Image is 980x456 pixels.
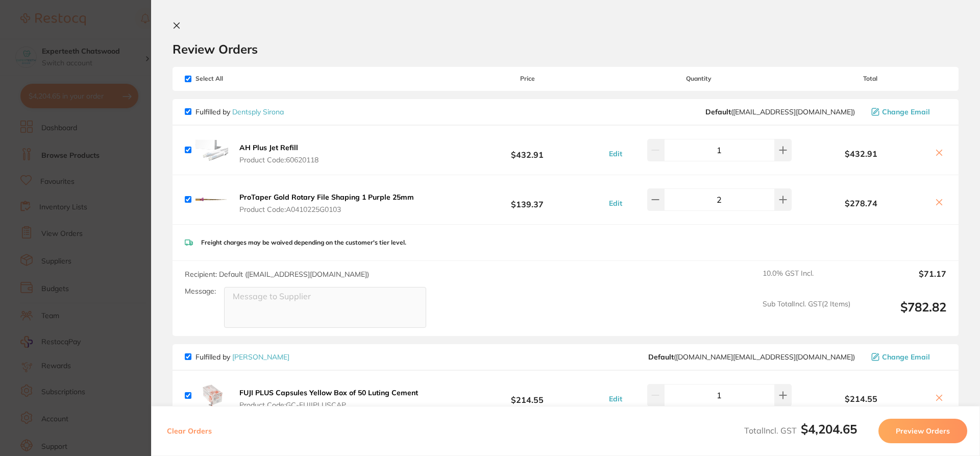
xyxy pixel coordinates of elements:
[195,134,228,166] img: d3JzZXVldw
[239,205,414,213] span: Product Code: A0410225G0103
[232,107,284,116] a: Dentsply Sirona
[859,300,946,328] output: $782.82
[801,421,857,437] b: $4,204.65
[164,419,215,443] button: Clear Orders
[868,107,946,116] button: Change Email
[236,388,421,410] button: FUJI PLUS Capsules Yellow Box of 50 Luting Cement Product Code:GC-FUJIPLUSCAP
[451,190,603,209] b: $139.37
[195,379,228,412] img: cGNucjdvOA
[794,149,928,158] b: $432.91
[604,75,794,82] span: Quantity
[606,394,625,403] button: Edit
[239,401,418,409] span: Product Code: GC-FUJIPLUSCAP
[882,108,930,116] span: Change Email
[239,156,318,164] span: Product Code: 60620118
[201,239,406,246] p: Freight charges may be waived depending on the customer's tier level.
[705,107,731,116] b: Default
[763,269,850,292] span: 10.0 % GST Incl.
[606,149,625,158] button: Edit
[173,41,959,57] h2: Review Orders
[794,75,946,82] span: Total
[185,270,369,279] span: Recipient: Default ( [EMAIL_ADDRESS][DOMAIN_NAME] )
[794,394,928,403] b: $214.55
[236,143,322,164] button: AH Plus Jet Refill Product Code:60620118
[859,269,946,292] output: $71.17
[451,140,603,159] b: $432.91
[232,352,289,362] a: [PERSON_NAME]
[239,143,298,152] b: AH Plus Jet Refill
[868,352,946,362] button: Change Email
[648,352,674,362] b: Default
[236,193,417,214] button: ProTaper Gold Rotary File Shaping 1 Purple 25mm Product Code:A0410225G0103
[606,199,625,208] button: Edit
[451,75,603,82] span: Price
[195,183,228,216] img: N2ZqcWY2OA
[648,353,855,361] span: customer.care@henryschein.com.au
[763,300,850,328] span: Sub Total Incl. GST ( 2 Items)
[878,419,967,443] button: Preview Orders
[185,75,287,82] span: Select All
[239,193,414,202] b: ProTaper Gold Rotary File Shaping 1 Purple 25mm
[794,199,928,208] b: $278.74
[882,353,930,361] span: Change Email
[239,388,418,397] b: FUJI PLUS Capsules Yellow Box of 50 Luting Cement
[451,386,603,405] b: $214.55
[744,425,857,436] span: Total Incl. GST
[195,108,284,116] p: Fulfilled by
[185,287,216,296] label: Message:
[195,353,289,361] p: Fulfilled by
[705,108,855,116] span: clientservices@dentsplysirona.com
